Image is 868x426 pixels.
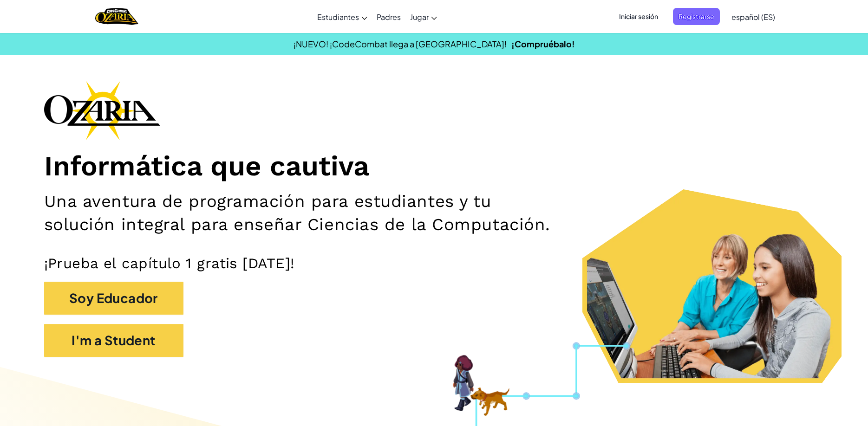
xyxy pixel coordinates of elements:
a: ¡Compruébalo! [511,39,575,49]
a: Padres [372,4,405,29]
p: ¡Prueba el capítulo 1 gratis [DATE]! [44,254,824,272]
img: Home [95,7,138,26]
img: Ozaria branding logo [44,81,160,140]
h2: Una aventura de programación para estudiantes y tu solución integral para enseñar Ciencias de la ... [44,190,567,236]
span: Jugar [410,12,429,22]
button: Registrarse [673,8,720,25]
button: I'm a Student [44,324,183,357]
span: Estudiantes [317,12,359,22]
button: Soy Educador [44,282,183,315]
button: Iniciar sesión [613,8,664,25]
a: Jugar [405,4,442,29]
a: español (ES) [727,4,780,29]
a: Ozaria by CodeCombat logo [95,7,138,26]
span: español (ES) [731,12,775,22]
a: Estudiantes [313,4,372,29]
h1: Informática que cautiva [44,149,824,183]
span: ¡NUEVO! ¡CodeCombat llega a [GEOGRAPHIC_DATA]! [294,39,507,49]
